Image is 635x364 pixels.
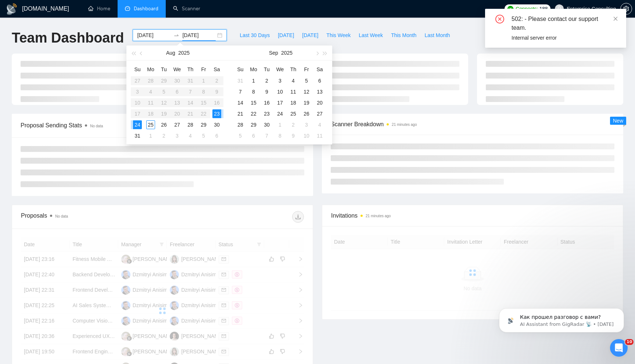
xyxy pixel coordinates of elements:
[300,130,313,141] td: 2025-10-10
[289,131,298,140] div: 9
[355,29,387,41] button: Last Week
[539,5,548,13] span: 188
[313,63,326,75] th: Sa
[313,108,326,119] td: 2025-09-27
[210,130,223,141] td: 2025-09-06
[260,119,273,130] td: 2025-09-30
[315,87,324,96] div: 13
[260,97,273,108] td: 2025-09-16
[184,63,197,75] th: Th
[273,130,287,141] td: 2025-10-08
[125,6,130,11] span: dashboard
[281,45,293,60] button: 2025
[134,6,158,12] span: Dashboard
[234,86,247,97] td: 2025-09-07
[331,120,614,129] span: Scanner Breakdown
[186,131,195,140] div: 4
[249,76,258,85] div: 1
[276,76,284,85] div: 3
[273,63,287,75] th: We
[613,16,618,21] span: close
[625,339,634,345] span: 10
[171,119,184,130] td: 2025-08-27
[273,75,287,86] td: 2025-09-03
[331,211,614,220] span: Invitations
[55,214,68,218] span: No data
[488,293,635,344] iframe: Intercom notifications message
[173,131,182,140] div: 3
[249,131,258,140] div: 6
[287,97,300,108] td: 2025-09-18
[157,119,171,130] td: 2025-08-26
[620,3,632,15] button: setting
[236,76,245,85] div: 31
[302,131,311,140] div: 10
[131,63,144,75] th: Su
[178,45,190,60] button: 2025
[184,130,197,141] td: 2025-09-04
[247,119,260,130] td: 2025-09-29
[260,86,273,97] td: 2025-09-09
[315,120,324,129] div: 4
[247,108,260,119] td: 2025-09-22
[300,63,313,75] th: Fr
[313,75,326,86] td: 2025-09-06
[199,131,208,140] div: 5
[249,109,258,118] div: 22
[273,119,287,130] td: 2025-10-01
[366,214,391,218] time: 21 minutes ago
[159,120,168,129] div: 26
[234,97,247,108] td: 2025-09-14
[300,86,313,97] td: 2025-09-12
[313,130,326,141] td: 2025-10-11
[315,76,324,85] div: 6
[249,87,258,96] div: 8
[424,31,450,39] span: Last Month
[131,130,144,141] td: 2025-08-31
[302,98,311,107] div: 19
[210,63,223,75] th: Sa
[182,31,216,39] input: End date
[289,120,298,129] div: 2
[278,31,294,39] span: [DATE]
[287,108,300,119] td: 2025-09-25
[184,119,197,130] td: 2025-08-28
[249,120,258,129] div: 29
[260,108,273,119] td: 2025-09-23
[21,121,221,130] span: Proposal Sending Stats
[512,15,617,32] div: 502: - Please contact our support team.
[186,120,195,129] div: 28
[131,119,144,130] td: 2025-08-24
[144,130,157,141] td: 2025-09-01
[171,63,184,75] th: We
[234,108,247,119] td: 2025-09-21
[387,29,420,41] button: This Month
[90,124,103,128] span: No data
[420,29,454,41] button: Last Month
[512,34,617,42] div: Internal server error
[240,31,270,39] span: Last 30 Days
[236,131,245,140] div: 5
[262,109,271,118] div: 23
[199,120,208,129] div: 29
[210,108,223,119] td: 2025-08-23
[322,29,355,41] button: This Week
[21,211,162,223] div: Proposals
[234,119,247,130] td: 2025-09-28
[302,31,318,39] span: [DATE]
[249,98,258,107] div: 15
[289,98,298,107] div: 18
[313,119,326,130] td: 2025-10-04
[247,63,260,75] th: Mo
[236,120,245,129] div: 28
[315,109,324,118] div: 27
[289,76,298,85] div: 4
[300,75,313,86] td: 2025-09-05
[326,31,351,39] span: This Week
[146,120,155,129] div: 25
[276,87,284,96] div: 10
[260,63,273,75] th: Tu
[159,131,168,140] div: 2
